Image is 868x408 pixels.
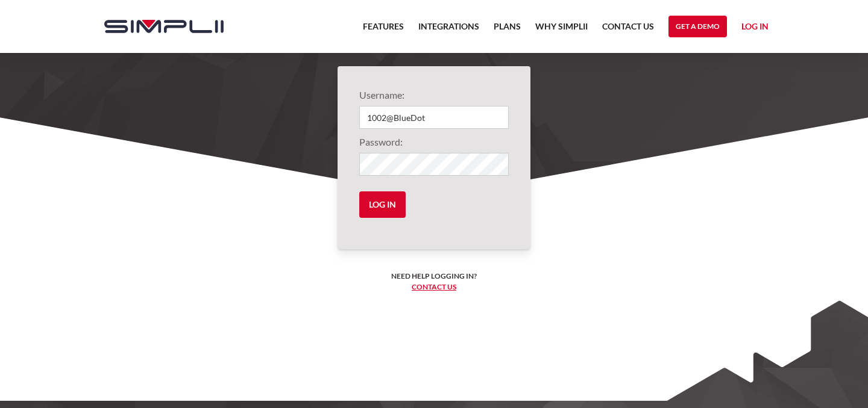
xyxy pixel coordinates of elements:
label: Username: [359,88,509,102]
h6: Need help logging in? ‍ [391,271,477,292]
a: Log in [741,19,769,37]
a: Why Simplii [535,19,588,41]
a: Contact US [602,19,654,41]
img: Simplii [104,20,224,33]
input: Log in [359,191,406,218]
a: Integrations [418,19,479,41]
a: Get a Demo [668,16,727,37]
a: Contact us [412,282,456,291]
form: Login [359,88,509,227]
a: Plans [494,19,521,41]
a: Features [363,19,404,41]
label: Password: [359,135,509,149]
